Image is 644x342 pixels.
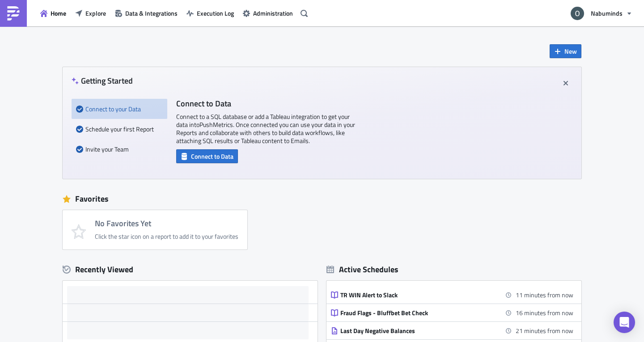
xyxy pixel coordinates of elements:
[238,6,297,20] button: Administration
[76,99,163,119] div: Connect to your Data
[591,8,623,18] span: Nabuminds
[110,6,182,20] button: Data & Integrations
[176,149,238,163] button: Connect to Data
[340,309,497,317] div: Fraud Flags - Bluffbet Bet Check
[253,8,293,18] span: Administration
[570,6,585,21] img: Avatar
[340,291,497,299] div: TR WIN Alert to Slack
[63,263,318,276] div: Recently Viewed
[176,113,355,145] p: Connect to a SQL database or add a Tableau integration to get your data into PushMetrics . Once c...
[326,264,398,274] div: Active Schedules
[76,119,163,139] div: Schedule your first Report
[72,76,133,85] h4: Getting Started
[176,151,238,160] a: Connect to Data
[182,6,238,20] button: Execution Log
[331,286,573,304] a: TR WIN Alert to Slack11 minutes from now
[36,6,71,20] button: Home
[85,8,106,18] span: Explore
[197,8,234,18] span: Execution Log
[564,46,577,56] span: New
[71,6,110,20] button: Explore
[614,312,635,333] div: Open Intercom Messenger
[176,99,355,108] h4: Connect to Data
[550,44,581,58] button: New
[63,192,581,206] div: Favorites
[76,139,163,159] div: Invite your Team
[6,6,21,21] img: PushMetrics
[125,8,178,18] span: Data & Integrations
[191,152,233,161] span: Connect to Data
[516,308,573,317] time: 2025-10-02 10:25
[95,219,238,228] h4: No Favorites Yet
[516,290,573,300] time: 2025-10-02 10:20
[516,326,573,335] time: 2025-10-02 10:30
[331,304,573,321] a: Fraud Flags - Bluffbet Bet Check16 minutes from now
[331,322,573,339] a: Last Day Negative Balances21 minutes from now
[51,8,66,18] span: Home
[340,327,497,335] div: Last Day Negative Balances
[565,4,637,23] button: Nabuminds
[95,232,238,241] div: Click the star icon on a report to add it to your favorites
